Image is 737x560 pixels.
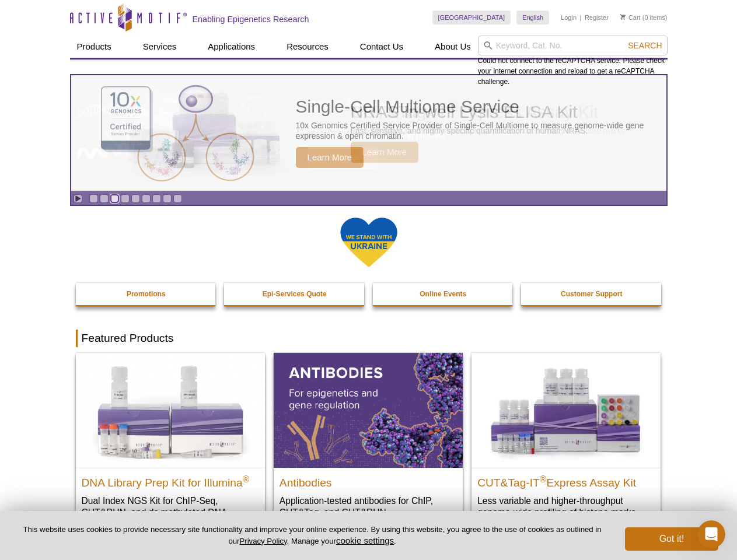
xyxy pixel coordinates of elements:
[136,36,184,58] a: Services
[243,474,250,484] sup: ®
[471,353,661,530] a: CUT&Tag-IT® Express Assay Kit CUT&Tag-IT®Express Assay Kit Less variable and higher-throughput ge...
[152,194,161,203] a: Go to slide 7
[516,10,549,24] a: English
[280,471,457,489] h2: Antibodies
[471,353,661,467] img: CUT&Tag-IT® Express Assay Kit
[19,524,606,547] p: This website uses cookies to provide necessary site functionality and improve your online experie...
[432,10,511,24] a: [GEOGRAPHIC_DATA]
[620,10,668,24] li: (0 items)
[131,194,140,203] a: Go to slide 5
[142,194,151,203] a: Go to slide 6
[477,495,655,519] p: Less variable and higher-throughput genome-wide profiling of histone marks​.
[193,14,309,24] h2: Enabling Epigenetics Research
[224,283,365,305] a: Epi-Services Quote
[280,495,457,519] p: Application-tested antibodies for ChIP, CUT&Tag, and CUT&RUN.
[478,36,668,55] input: Keyword, Cat. No.
[428,36,478,58] a: About Us
[263,290,327,298] strong: Epi-Services Quote
[70,36,118,58] a: Products
[110,194,119,203] a: Go to slide 3
[697,520,725,548] iframe: Intercom live chat
[201,36,262,58] a: Applications
[90,80,265,187] img: Single-Cell Multiome Service
[353,36,410,58] a: Contact Us
[280,36,336,58] a: Resources
[76,353,265,467] img: DNA Library Prep Kit for Illumina
[274,353,463,530] a: All Antibodies Antibodies Application-tested antibodies for ChIP, CUT&Tag, and CUT&RUN.
[340,216,398,268] img: We Stand With Ukraine
[625,527,718,551] button: Got it!
[477,471,655,489] h2: CUT&Tag-IT Express Assay Kit
[540,474,547,484] sup: ®
[100,194,109,203] a: Go to slide 2
[163,194,172,203] a: Go to slide 8
[521,283,662,305] a: Customer Support
[296,98,661,116] h2: Single-Cell Multiome Service
[82,495,259,530] p: Dual Index NGS Kit for ChIP-Seq, CUT&RUN, and ds methylated DNA assays.
[420,290,466,298] strong: Online Events
[76,283,217,305] a: Promotions
[89,194,98,203] a: Go to slide 1
[628,41,662,50] span: Search
[296,147,364,168] span: Learn More
[76,330,662,347] h2: Featured Products
[561,290,622,298] strong: Customer Support
[71,75,666,191] a: Single-Cell Multiome Service Single-Cell Multiome Service 10x Genomics Certified Service Provider...
[296,120,661,141] p: 10x Genomics Certified Service Provider of Single-Cell Multiome to measure genome-wide gene expre...
[478,36,668,87] div: Could not connect to the reCAPTCHA service. Please check your internet connection and reload to g...
[336,535,394,545] button: cookie settings
[620,14,626,20] img: Your Cart
[239,537,287,545] a: Privacy Policy
[82,471,259,489] h2: DNA Library Prep Kit for Illumina
[76,353,265,541] a: DNA Library Prep Kit for Illumina DNA Library Prep Kit for Illumina® Dual Index NGS Kit for ChIP-...
[624,40,665,51] button: Search
[373,283,514,305] a: Online Events
[121,194,130,203] a: Go to slide 4
[127,290,166,298] strong: Promotions
[71,75,666,191] article: Single-Cell Multiome Service
[585,13,609,22] a: Register
[580,10,582,24] li: |
[620,13,641,22] a: Cart
[173,194,182,203] a: Go to slide 9
[274,353,463,467] img: All Antibodies
[561,13,577,22] a: Login
[74,194,82,203] a: Toggle autoplay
